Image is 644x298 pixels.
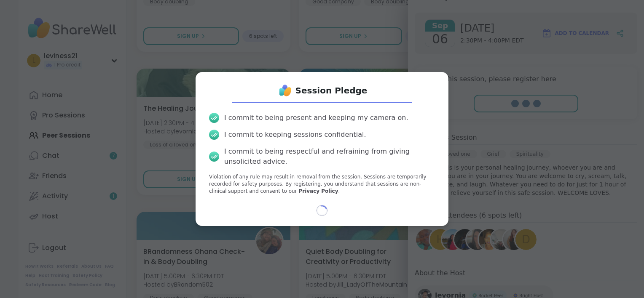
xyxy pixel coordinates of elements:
div: I commit to keeping sessions confidential. [224,130,366,140]
div: I commit to being present and keeping my camera on. [224,113,408,123]
h1: Session Pledge [295,85,368,96]
p: Violation of any rule may result in removal from the session. Sessions are temporarily recorded f... [209,173,435,194]
a: Privacy Policy [298,188,338,194]
div: I commit to being respectful and refraining from giving unsolicited advice. [224,146,435,167]
img: ShareWell Logo [277,82,294,99]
